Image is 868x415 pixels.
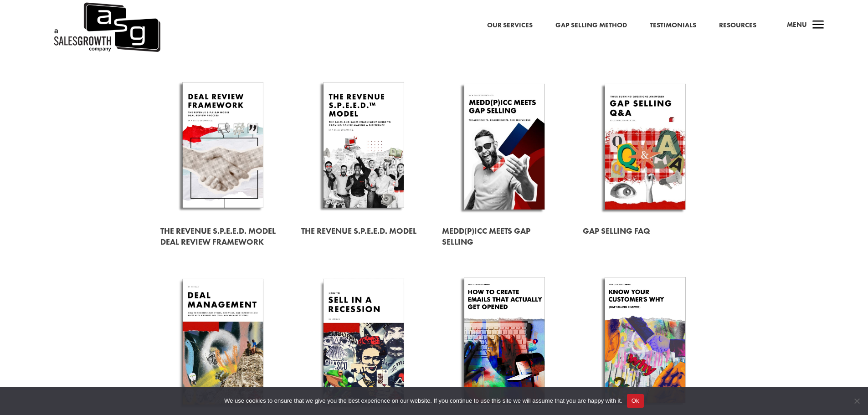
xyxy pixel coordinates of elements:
span: a [809,16,827,35]
a: Our Services [487,20,533,31]
a: Resources [719,20,756,31]
span: We use cookies to ensure that we give you the best experience on our website. If you continue to ... [224,396,622,405]
button: Ok [627,394,644,408]
a: Gap Selling Method [555,20,627,31]
a: Testimonials [650,20,696,31]
span: No [852,396,861,405]
span: Menu [787,20,807,29]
